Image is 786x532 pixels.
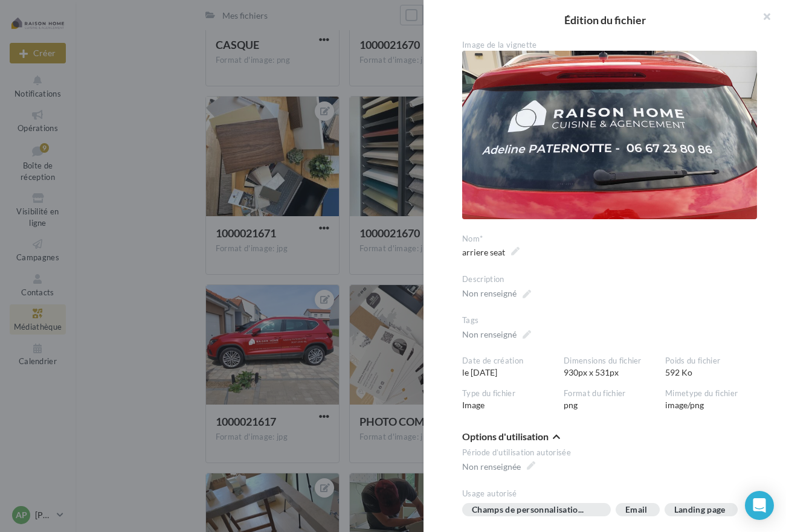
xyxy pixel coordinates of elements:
[462,356,564,379] div: le [DATE]
[462,356,554,367] div: Date de création
[564,388,665,411] div: png
[462,458,535,475] span: Non renseignée
[472,505,599,514] span: Champs de personnalisatio...
[462,447,757,458] div: Période d’utilisation autorisée
[462,489,757,499] div: Usage autorisé
[462,274,757,285] div: Description
[443,14,767,25] h2: Édition du fichier
[462,388,564,411] div: Image
[564,356,665,379] div: 930px x 531px
[462,432,549,441] span: Options d'utilisation
[564,356,656,367] div: Dimensions du fichier
[564,388,656,399] div: Format du fichier
[462,40,757,51] div: Image de la vignette
[665,356,767,379] div: 592 Ko
[462,244,520,261] span: arriere seat
[665,356,757,367] div: Poids du fichier
[462,315,757,326] div: Tags
[665,388,767,411] div: image/png
[674,505,726,514] div: Landing page
[462,285,531,302] span: Non renseigné
[462,51,757,219] img: arriere seat
[462,431,560,445] button: Options d'utilisation
[462,388,554,399] div: Type du fichier
[665,388,757,399] div: Mimetype du fichier
[462,328,517,341] div: Non renseigné
[745,491,774,520] div: Open Intercom Messenger
[625,505,648,514] div: Email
